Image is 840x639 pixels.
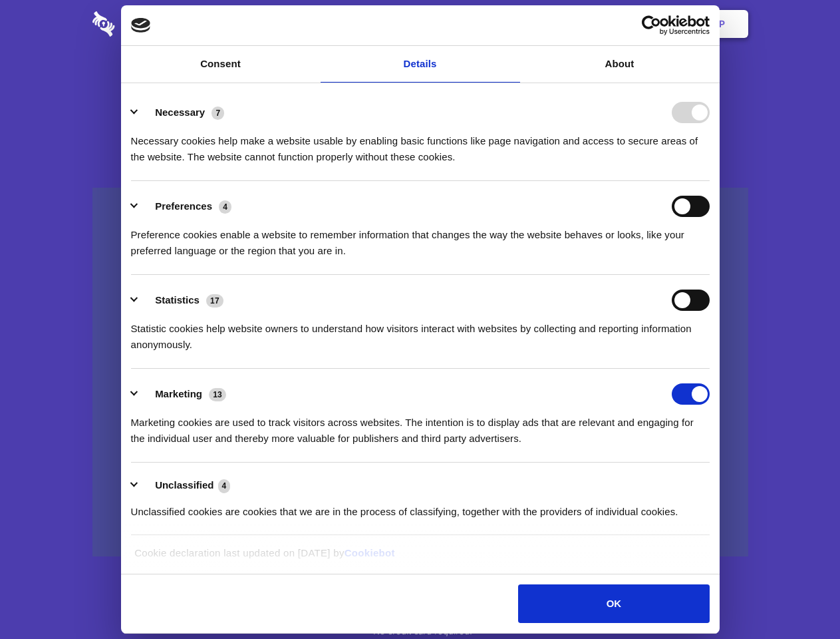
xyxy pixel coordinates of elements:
span: 13 [209,388,226,401]
a: Login [603,3,661,45]
button: OK [518,584,709,623]
a: About [520,46,720,83]
iframe: Drift Widget Chat Controller [773,572,824,623]
h4: Auto-redaction of sensitive data, encrypted data sharing and self-destructing private chats. Shar... [92,121,748,165]
label: Marketing [155,388,202,399]
div: Cookie declaration last updated on [DATE] by [124,545,716,571]
label: Statistics [155,294,200,306]
a: Cookiebot [345,547,395,558]
a: Contact [539,3,601,45]
button: Preferences (4) [131,196,240,217]
span: 4 [219,200,231,214]
button: Necessary (7) [131,102,233,123]
a: Details [321,46,520,83]
a: Pricing [390,3,448,45]
a: Consent [121,46,321,83]
span: 4 [218,479,231,493]
a: Wistia video thumbnail [92,188,748,557]
button: Statistics (17) [131,290,232,311]
h1: Eliminate Slack Data Loss. [92,60,748,108]
div: Preference cookies enable a website to remember information that changes the way the website beha... [131,217,710,259]
span: 7 [211,106,224,120]
label: Necessary [155,106,205,118]
button: Unclassified (4) [131,477,239,494]
button: Marketing (13) [131,383,235,405]
div: Statistic cookies help website owners to understand how visitors interact with websites by collec... [131,311,710,353]
div: Necessary cookies help make a website usable by enabling basic functions like page navigation and... [131,123,710,165]
div: Marketing cookies are used to track visitors across websites. The intention is to display ads tha... [131,405,710,447]
label: Preferences [155,200,212,212]
a: Usercentrics Cookiebot - opens in a new window [593,15,710,35]
img: logo [131,18,151,33]
div: Unclassified cookies are cookies that we are in the process of classifying, together with the pro... [131,494,710,520]
img: logo-wordmark-white-trans-d4663122ce5f474addd5e946df7df03e33cb6a1c49d2221995e7729f52c070b2.svg [92,11,206,37]
span: 17 [206,294,223,308]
